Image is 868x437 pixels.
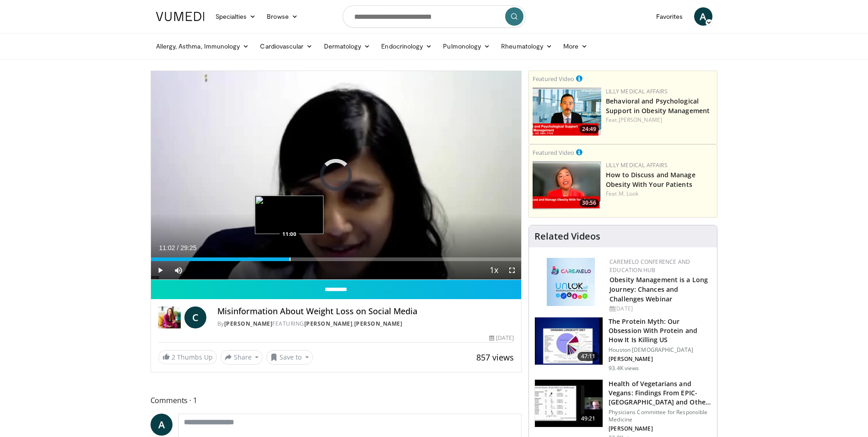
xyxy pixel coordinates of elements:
p: Houston [DEMOGRAPHIC_DATA] [609,346,712,354]
a: Cardiovascular [254,37,318,55]
div: [DATE] [489,334,514,342]
a: Specialties [210,7,262,26]
button: Play [151,261,169,279]
a: Lilly Medical Affairs [606,161,668,169]
a: [PERSON_NAME] [354,320,403,328]
h3: Health of Vegetarians and Vegans: Findings From EPIC-[GEOGRAPHIC_DATA] and Othe… [609,379,712,407]
img: 45df64a9-a6de-482c-8a90-ada250f7980c.png.150x105_q85_autocrop_double_scale_upscale_version-0.2.jpg [547,258,595,306]
a: Dermatology [318,37,376,55]
img: 606f2b51-b844-428b-aa21-8c0c72d5a896.150x105_q85_crop-smart_upscale.jpg [535,380,603,427]
a: [PERSON_NAME] [304,320,353,328]
img: ba3304f6-7838-4e41-9c0f-2e31ebde6754.png.150x105_q85_crop-smart_upscale.png [533,87,601,136]
a: Endocrinology [376,37,437,55]
img: c98a6a29-1ea0-4bd5-8cf5-4d1e188984a7.png.150x105_q85_crop-smart_upscale.png [533,161,601,209]
div: By FEATURING , [217,320,514,328]
span: 47:11 [577,352,599,361]
h3: The Protein Myth: Our Obsession With Protein and How It Is Killing US [609,317,712,344]
button: Fullscreen [503,261,521,279]
img: VuMedi Logo [156,12,205,21]
img: b7b8b05e-5021-418b-a89a-60a270e7cf82.150x105_q85_crop-smart_upscale.jpg [535,317,603,365]
span: Comments 1 [151,394,522,406]
p: Physicians Committee for Responsible Medicine [609,409,712,423]
span: 857 views [476,352,514,363]
a: More [558,37,593,55]
a: How to Discuss and Manage Obesity With Your Patients [606,170,695,189]
a: Behavioral and Psychological Support in Obesity Management [606,97,710,115]
img: image.jpeg [255,196,323,234]
a: [PERSON_NAME] [619,116,662,124]
a: 24:49 [533,87,601,136]
a: Rheumatology [496,37,558,55]
a: CaReMeLO Conference and Education Hub [609,258,690,274]
span: 30:56 [579,199,599,207]
a: [PERSON_NAME] [224,320,273,328]
div: Feat. [606,190,713,198]
img: Dr. Carolynn Francavilla [158,306,181,328]
a: Browse [261,7,303,26]
a: Pulmonology [437,37,496,55]
video-js: Video Player [151,71,522,280]
small: Featured Video [533,148,574,157]
span: 49:21 [577,414,599,423]
span: / [177,244,179,251]
p: 93.4K views [609,365,639,372]
p: [PERSON_NAME] [609,425,712,432]
button: Share [221,350,263,365]
input: Search topics, interventions [343,5,526,27]
a: 30:56 [533,161,601,209]
small: Featured Video [533,75,574,83]
div: Feat. [606,116,713,124]
a: 2 Thumbs Up [158,350,217,364]
a: Lilly Medical Affairs [606,87,668,95]
h4: Misinformation About Weight Loss on Social Media [217,306,514,317]
span: 29:25 [180,244,196,251]
a: A [151,414,173,436]
a: M. Look [619,190,639,197]
button: Mute [169,261,188,279]
span: 24:49 [579,125,599,133]
div: Progress Bar [151,257,522,261]
a: C [184,306,206,328]
a: 47:11 The Protein Myth: Our Obsession With Protein and How It Is Killing US Houston [DEMOGRAPHIC_... [534,317,712,372]
p: [PERSON_NAME] [609,355,712,363]
a: A [694,7,712,26]
a: Allergy, Asthma, Immunology [151,37,255,55]
a: Obesity Management is a Long Journey: Chances and Challenges Webinar [609,275,708,303]
span: 11:02 [159,244,175,251]
div: [DATE] [609,305,710,313]
span: 2 [172,353,175,361]
button: Save to [266,350,313,365]
button: Playback Rate [485,261,503,279]
a: Favorites [651,7,689,26]
h4: Related Videos [534,231,600,242]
